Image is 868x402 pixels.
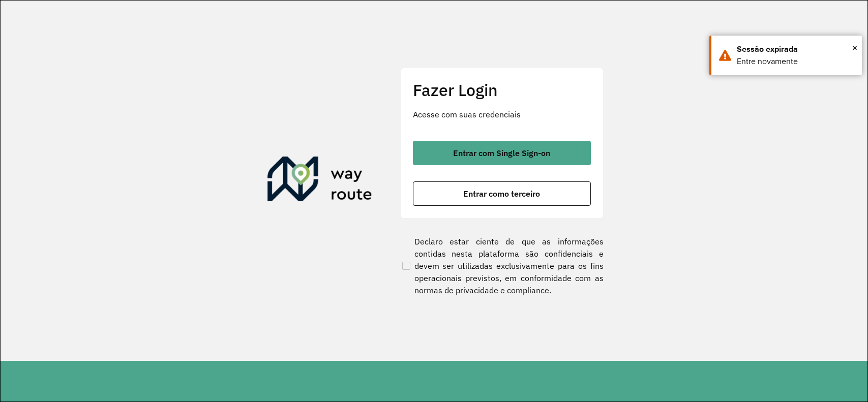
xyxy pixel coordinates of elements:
[852,40,857,55] span: ×
[453,149,550,157] span: Entrar com Single Sign-on
[737,43,854,55] div: Sessão expirada
[413,108,591,120] p: Acesse com suas credenciais
[737,55,854,68] div: Entre novamente
[267,157,372,205] img: Roteirizador AmbevTech
[463,190,540,198] span: Entrar como terceiro
[413,181,591,206] button: button
[400,235,604,296] label: Declaro estar ciente de que as informações contidas nesta plataforma são confidenciais e devem se...
[413,80,591,100] h2: Fazer Login
[413,141,591,165] button: button
[852,40,857,55] button: Close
